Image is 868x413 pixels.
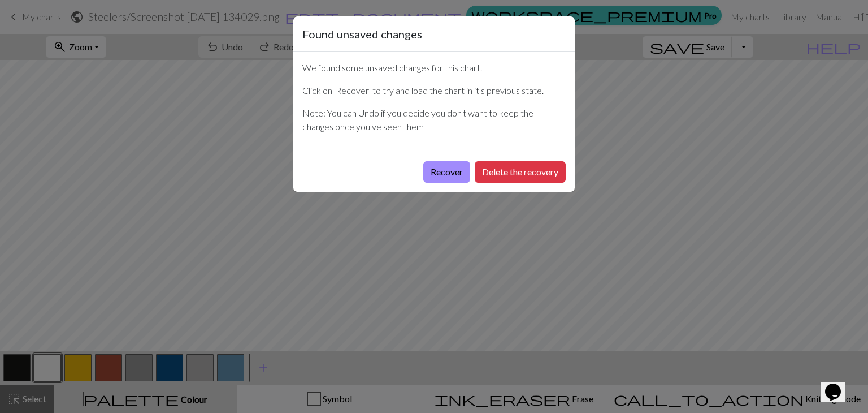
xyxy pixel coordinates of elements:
h5: Found unsaved changes [302,25,422,42]
button: Recover [423,161,470,183]
button: Delete the recovery [475,161,566,183]
p: We found some unsaved changes for this chart. [302,61,566,75]
p: Note: You can Undo if you decide you don't want to keep the changes once you've seen them [302,106,566,134]
p: Click on 'Recover' to try and load the chart in it's previous state. [302,84,566,97]
iframe: chat widget [821,368,857,402]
